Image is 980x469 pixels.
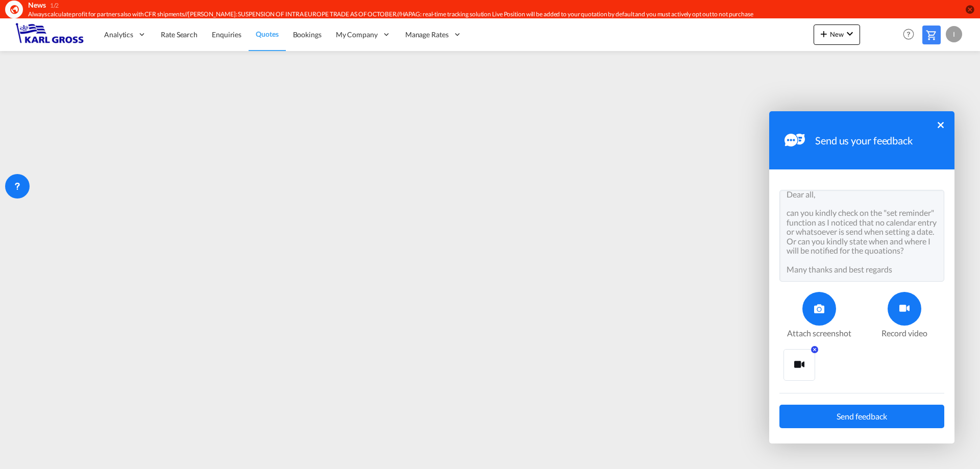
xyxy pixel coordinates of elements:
a: Enquiries [205,18,249,51]
span: My Company [336,30,378,40]
img: 3269c73066d711f095e541db4db89301.png [15,23,84,46]
a: Rate Search [154,18,205,51]
div: I [946,26,962,42]
span: Manage Rates [405,30,449,40]
div: Manage Rates [398,18,469,51]
div: Always calculate profit for partners also with CFR shipments//YANG MING: SUSPENSION OF INTRA EURO... [28,10,829,19]
div: My Company [329,18,398,51]
md-icon: icon-earth [9,4,19,14]
md-icon: icon-plus 400-fg [818,28,830,40]
button: icon-plus 400-fgNewicon-chevron-down [814,24,860,45]
span: Enquiries [212,30,241,39]
md-icon: icon-chevron-down [844,28,856,40]
div: Analytics [97,18,154,51]
a: Bookings [286,18,329,51]
span: Help [900,26,917,43]
div: 1/2 [50,2,59,10]
a: Quotes [249,18,285,51]
span: New [818,30,856,38]
span: Quotes [256,30,278,38]
button: icon-close-circle [965,4,975,14]
span: Bookings [293,30,322,39]
span: Analytics [104,30,133,40]
span: Rate Search [161,30,198,39]
div: Help [900,26,922,44]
